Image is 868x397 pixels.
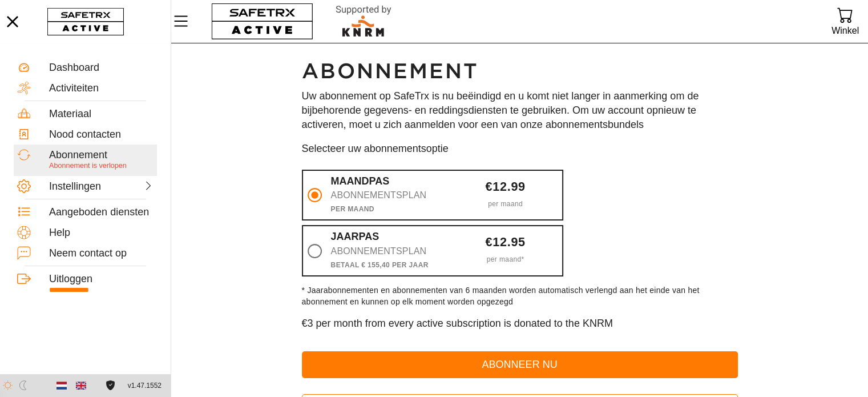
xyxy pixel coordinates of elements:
[449,193,562,210] div: per maand
[171,9,200,33] button: Menu
[49,181,99,193] div: Instellingen
[302,89,738,133] p: Uw abonnement op SafeTrx is nu beëindigd en u komt niet langer in aanmerking om de bijbehorende g...
[49,273,154,286] div: Uitloggen
[49,149,154,162] div: Abonnement
[18,380,28,390] img: ModeDark.svg
[449,248,562,265] div: per maand *
[302,142,738,156] p: Selecteer uw abonnementsoptie
[322,3,405,40] img: RescueLogo.svg
[121,376,168,395] button: v1.47.1552
[302,351,738,378] button: abonneer nu
[56,380,67,391] img: nl.svg
[17,81,31,95] img: Activities.svg
[331,243,445,259] div: Abonnementsplan
[71,376,91,395] button: English
[3,380,13,390] img: ModeLight.svg
[302,284,738,307] p: * Jaarabonnementen en abonnementen van 6 maanden worden automatisch verlengd aan het einde van he...
[17,226,31,239] img: Help.svg
[449,236,562,248] div: €12.95
[103,380,118,390] a: Licentieovereenkomst
[49,62,154,74] div: Dashboard
[831,23,859,38] div: Winkel
[331,231,445,271] div: Jaarpas
[49,162,127,170] span: Abonnement is verlopen
[302,58,738,85] h1: Abonnement
[49,247,154,260] div: Neem contact op
[311,356,729,374] span: abonneer nu
[331,175,445,215] div: Maandpas
[331,187,445,203] div: Abonnementsplan
[17,148,31,162] img: Subscription.svg
[17,107,31,121] img: Equipment.svg
[449,181,562,193] div: €12.99
[302,316,738,331] p: €3 per month from every active subscription is donated to the KNRM
[49,82,154,95] div: Activiteiten
[128,380,162,392] span: v1.47.1552
[17,246,31,260] img: ContactUs.svg
[49,227,154,239] div: Help
[331,205,374,213] strong: Per maand
[49,108,154,121] div: Materiaal
[331,261,429,269] strong: Betaal € 155,40 Per jaar
[49,206,154,219] div: Aangeboden diensten
[76,380,86,391] img: en.svg
[52,376,71,395] button: Dutch
[49,129,154,141] div: Nood contacten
